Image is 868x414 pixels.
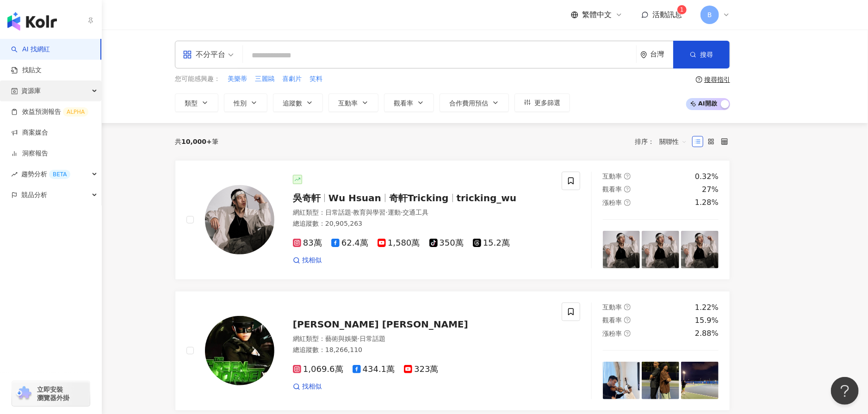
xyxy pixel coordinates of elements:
[293,382,322,391] a: 找相似
[175,160,730,280] a: KOL Avatar吳奇軒Wu Hsuan奇軒Trickingtricking_wu網紅類型：日常話題·教育與學習·運動·交通工具總追蹤數：20,905,26383萬62.4萬1,580萬350...
[640,51,647,58] span: environment
[21,185,47,205] span: 競品分析
[659,134,687,149] span: 關聯性
[293,365,343,374] span: 1,069.6萬
[283,99,302,107] span: 追蹤數
[677,5,687,14] sup: 1
[293,192,321,204] span: 吳奇軒
[831,377,859,405] iframe: Help Scout Beacon - Open
[293,238,322,248] span: 83萬
[681,231,719,268] img: post-image
[12,381,90,406] a: chrome extension立即安裝 瀏覽器外掛
[353,365,395,374] span: 434.1萬
[293,219,551,229] div: 總追蹤數 ： 20,905,263
[401,209,403,216] span: ·
[650,50,673,58] div: 台灣
[175,93,218,112] button: 類型
[695,303,719,313] div: 1.22%
[234,99,247,107] span: 性別
[624,330,631,337] span: question-circle
[255,74,274,84] span: 三麗鷗
[282,74,302,84] span: 喜劇片
[603,330,622,337] span: 漲粉率
[329,93,378,112] button: 互動率
[224,93,267,112] button: 性別
[403,209,428,216] span: 交通工具
[394,99,413,107] span: 觀看率
[603,199,622,206] span: 漲粉率
[302,256,322,265] span: 找相似
[309,74,323,84] button: 笑料
[673,41,730,68] button: 搜尋
[429,238,464,248] span: 350萬
[282,74,302,84] button: 喜劇片
[624,199,631,206] span: question-circle
[603,362,640,399] img: post-image
[185,99,198,107] span: 類型
[603,185,622,193] span: 觀看率
[310,74,322,84] span: 笑料
[175,291,730,411] a: KOL Avatar[PERSON_NAME] [PERSON_NAME]網紅類型：藝術與娛樂·日常話題總追蹤數：18,266,1101,069.6萬434.1萬323萬找相似互動率questi...
[11,66,42,75] a: 找貼文
[293,256,322,265] a: 找相似
[338,99,358,107] span: 互動率
[293,334,551,344] div: 網紅類型 ：
[642,362,679,399] img: post-image
[11,171,18,178] span: rise
[378,238,420,248] span: 1,580萬
[21,164,70,185] span: 趨勢分析
[389,192,449,204] span: 奇軒Tricking
[331,238,368,248] span: 62.4萬
[49,170,70,179] div: BETA
[11,107,88,117] a: 效益預測報告ALPHA
[652,10,682,19] span: 活動訊息
[515,93,570,112] button: 更多篩選
[293,319,468,330] span: [PERSON_NAME] [PERSON_NAME]
[534,99,560,106] span: 更多篩選
[205,316,274,385] img: KOL Avatar
[293,208,551,217] div: 網紅類型 ：
[635,134,692,149] div: 排序：
[227,74,248,84] button: 美樂蒂
[385,209,387,216] span: ·
[205,185,274,254] img: KOL Avatar
[642,231,679,268] img: post-image
[175,74,220,84] span: 您可能感興趣：
[351,209,353,216] span: ·
[181,138,212,145] span: 10,000+
[273,93,323,112] button: 追蹤數
[440,93,509,112] button: 合作費用預估
[404,365,438,374] span: 323萬
[329,192,381,204] span: Wu Hsuan
[11,128,48,137] a: 商案媒合
[603,303,622,311] span: 互動率
[11,149,48,158] a: 洞察報告
[603,173,622,180] span: 互動率
[11,45,50,54] a: searchAI 找網紅
[449,99,488,107] span: 合作費用預估
[624,304,631,310] span: question-circle
[228,74,247,84] span: 美樂蒂
[624,317,631,323] span: question-circle
[175,138,218,145] div: 共 筆
[680,6,684,13] span: 1
[302,382,322,391] span: 找相似
[21,80,41,101] span: 資源庫
[325,335,358,342] span: 藝術與娛樂
[37,385,69,402] span: 立即安裝 瀏覽器外掛
[360,335,385,342] span: 日常話題
[681,362,719,399] img: post-image
[603,316,622,324] span: 觀看率
[15,386,33,401] img: chrome extension
[704,76,730,83] div: 搜尋指引
[254,74,275,84] button: 三麗鷗
[353,209,385,216] span: 教育與學習
[457,192,517,204] span: tricking_wu
[582,10,612,20] span: 繁體中文
[293,346,551,355] div: 總追蹤數 ： 18,266,110
[702,185,719,195] div: 27%
[695,198,719,208] div: 1.28%
[473,238,510,248] span: 15.2萬
[695,172,719,182] div: 0.32%
[183,50,192,59] span: appstore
